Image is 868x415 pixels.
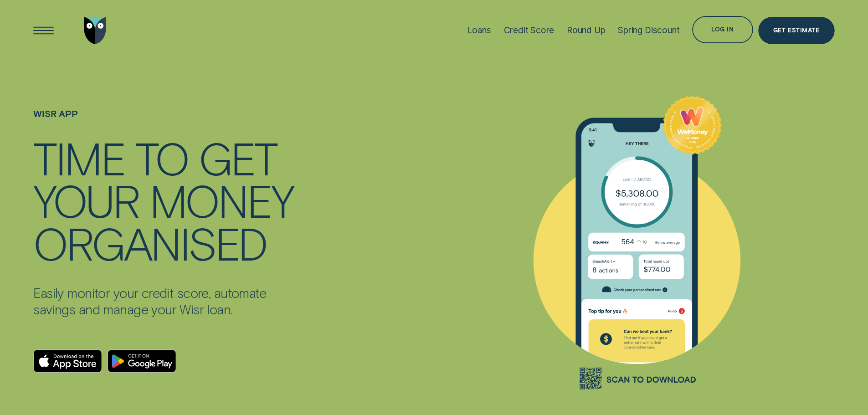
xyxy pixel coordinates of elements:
div: TIME [33,136,124,179]
div: Round Up [567,25,606,36]
img: Wisr [84,17,107,44]
div: TO [135,136,188,179]
div: ORGANISED [33,221,267,264]
div: Spring Discount [618,25,679,36]
a: Get Estimate [758,17,835,44]
h4: TIME TO GET YOUR MONEY ORGANISED [33,136,297,263]
button: Open Menu [30,17,57,44]
div: GET [199,136,277,179]
div: Credit Score [504,25,555,36]
h1: WISR APP [33,108,297,136]
a: Android App on Google Play [108,349,176,373]
div: Loans [467,25,491,36]
div: MONEY [149,179,293,221]
button: Log in [692,16,753,43]
a: Download on the App Store [33,349,102,373]
div: YOUR [33,179,139,221]
p: Easily monitor your credit score, automate savings and manage your Wisr loan. [33,285,297,318]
